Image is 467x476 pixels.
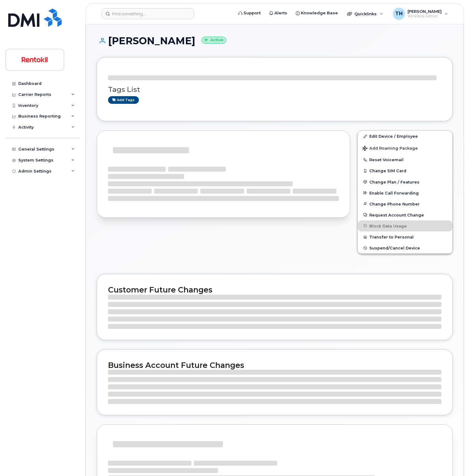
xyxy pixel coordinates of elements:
h1: [PERSON_NAME] [97,35,453,46]
button: Change Phone Number [358,198,452,209]
small: Active [201,37,226,44]
button: Reset Voicemail [358,154,452,165]
a: Add tags [108,96,139,104]
span: Suspend/Cancel Device [369,246,420,250]
button: Enable Call Forwarding [358,187,452,198]
button: Add Roaming Package [358,142,452,154]
button: Block Data Usage [358,220,452,231]
button: Change SIM Card [358,165,452,176]
button: Suspend/Cancel Device [358,242,452,253]
button: Change Plan / Features [358,176,452,187]
span: Change Plan / Features [369,180,419,184]
span: Enable Call Forwarding [369,191,419,195]
button: Transfer to Personal [358,231,452,242]
span: Add Roaming Package [363,146,418,152]
h2: Customer Future Changes [108,285,441,294]
h2: Business Account Future Changes [108,361,441,370]
h3: Tags List [108,86,441,93]
a: Edit Device / Employee [358,131,452,142]
button: Request Account Change [358,209,452,220]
